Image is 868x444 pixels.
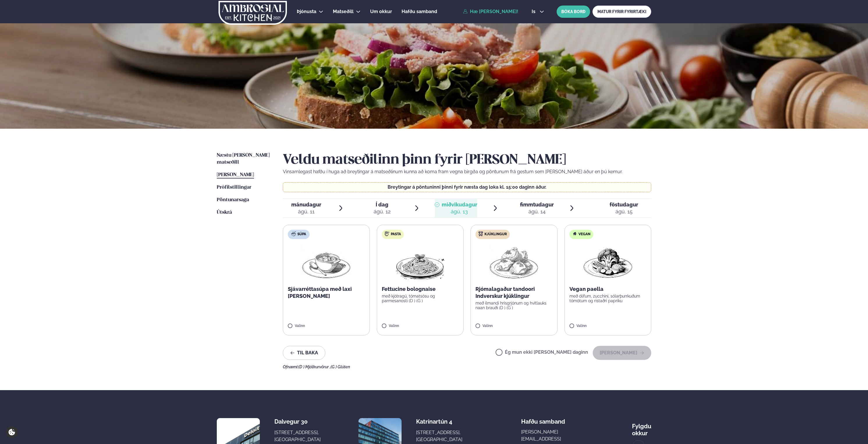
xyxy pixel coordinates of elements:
[442,201,477,208] span: miðvikudagur
[416,429,462,443] div: [STREET_ADDRESS], [GEOGRAPHIC_DATA]
[532,9,537,14] span: is
[395,244,446,281] img: Spagetti.png
[333,8,354,15] a: Matseðill
[527,9,549,14] button: is
[572,231,577,236] img: Vegan.svg
[217,184,251,191] a: Prófílstillingar
[297,9,316,14] span: Þjónusta
[288,286,365,300] p: Sjávarréttasúpa með laxi [PERSON_NAME]
[475,301,553,310] p: með ilmandi hrísgrjónum og hvítlauks naan brauði (D ) (G )
[569,294,647,303] p: með ólífum, zucchini, sólarþurrkuðum tómötum og ristaðri papriku
[301,244,352,281] img: Soup.png
[217,209,232,216] a: Útskrá
[217,197,249,202] span: Pöntunarsaga
[218,1,287,25] img: logo
[582,244,633,281] img: Vegan.png
[217,171,254,178] a: [PERSON_NAME]
[291,208,321,215] div: ágú. 11
[283,168,651,175] p: Vinsamlegast hafðu í huga að breytingar á matseðlinum kunna að koma fram vegna birgða og pöntunum...
[593,346,651,360] button: [PERSON_NAME]
[283,365,651,369] div: Ofnæmi:
[402,8,437,15] a: Hafðu samband
[283,152,651,168] h2: Veldu matseðilinn þinn fyrir [PERSON_NAME]
[391,232,401,237] span: Pasta
[578,232,590,237] span: Vegan
[217,152,271,166] a: Næstu [PERSON_NAME] matseðill
[382,294,459,303] p: með kjötragú, tómatsósu og parmesanosti (D ) (G )
[520,208,554,215] div: ágú. 14
[297,232,306,237] span: Súpa
[291,231,296,236] img: soup.svg
[297,8,316,15] a: Þjónusta
[283,346,325,360] button: Til baka
[569,286,647,293] p: Vegan paella
[484,232,507,237] span: Kjúklingur
[632,418,651,437] div: Fylgdu okkur
[370,8,392,15] a: Um okkur
[610,208,638,215] div: ágú. 15
[374,208,391,215] div: ágú. 12
[385,231,389,236] img: pasta.svg
[442,208,477,215] div: ágú. 13
[557,6,590,18] button: BÓKA BORÐ
[382,286,459,293] p: Fettucine bolognaise
[289,185,645,190] p: Breytingar á pöntuninni þinni fyrir næsta dag loka kl. 15:00 daginn áður.
[217,197,249,204] a: Pöntunarsaga
[274,418,321,425] div: Dalvegur 30
[217,153,270,165] span: Næstu [PERSON_NAME] matseðill
[333,9,354,14] span: Matseðill
[488,244,539,281] img: Chicken-thighs.png
[217,172,254,177] span: [PERSON_NAME]
[478,231,483,236] img: chicken.svg
[463,9,518,14] a: Hæ [PERSON_NAME]!
[217,210,232,215] span: Útskrá
[475,286,553,300] p: Rjómalagaður tandoori Indverskur kjúklingur
[331,365,350,369] span: (G ) Glúten
[291,201,321,208] span: mánudagur
[592,6,651,18] a: MATUR FYRIR FYRIRTÆKI
[374,201,391,208] span: Í dag
[610,201,638,208] span: föstudagur
[217,185,251,190] span: Prófílstillingar
[298,365,331,369] span: (D ) Mjólkurvörur ,
[6,426,18,438] a: Cookie settings
[416,418,462,425] div: Katrínartún 4
[402,9,437,14] span: Hafðu samband
[520,201,554,208] span: fimmtudagur
[274,429,321,443] div: [STREET_ADDRESS], [GEOGRAPHIC_DATA]
[521,413,565,425] span: Hafðu samband
[370,9,392,14] span: Um okkur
